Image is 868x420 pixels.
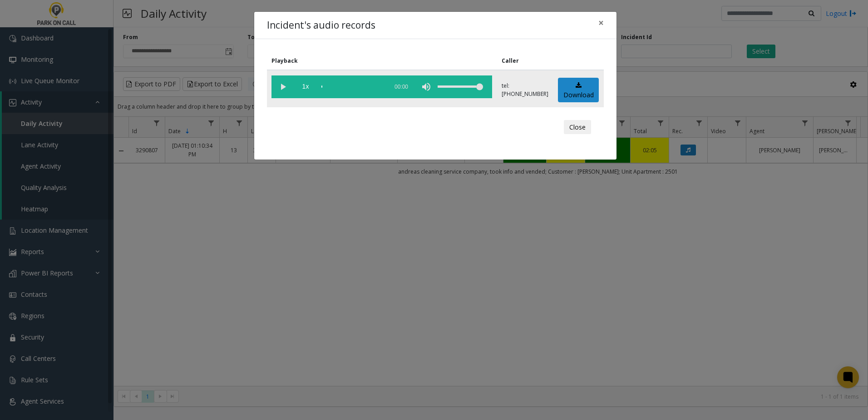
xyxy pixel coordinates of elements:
span: playback speed button [294,75,317,98]
div: scrub bar [321,75,383,98]
a: Download [558,78,599,103]
th: Playback [267,52,497,70]
div: volume level [438,75,483,98]
button: Close [592,12,610,34]
button: Close [564,120,591,135]
p: tel:[PHONE_NUMBER] [502,82,548,98]
h4: Incident's audio records [267,18,375,33]
span: × [598,16,604,29]
th: Caller [497,52,553,70]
